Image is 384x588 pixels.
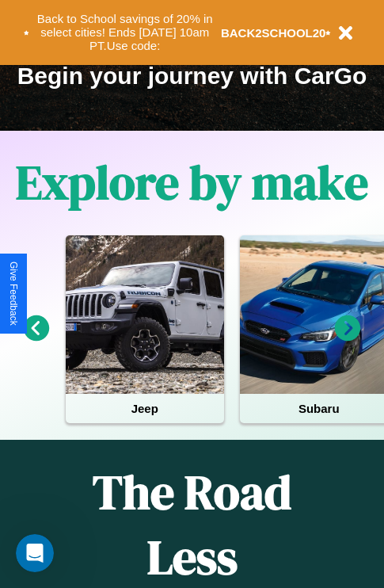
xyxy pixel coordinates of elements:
button: Back to School savings of 20% in select cities! Ends [DATE] 10am PT.Use code: [29,8,221,57]
b: BACK2SCHOOL20 [221,26,326,40]
div: Give Feedback [8,262,19,326]
h1: Explore by make [16,150,368,215]
iframe: Intercom live chat [16,534,54,572]
h4: Jeep [66,394,224,423]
